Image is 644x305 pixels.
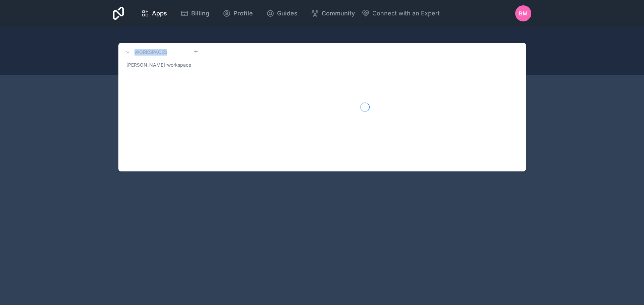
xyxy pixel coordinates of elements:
[136,6,172,21] a: Apps
[126,62,191,68] span: [PERSON_NAME]-workspace
[362,9,440,18] button: Connect with an Expert
[191,9,209,18] span: Billing
[372,9,440,18] span: Connect with an Expert
[124,48,167,56] a: Workspaces
[261,6,303,21] a: Guides
[135,49,167,56] h3: Workspaces
[322,9,355,18] span: Community
[152,9,167,18] span: Apps
[233,9,253,18] span: Profile
[519,9,528,17] span: BM
[217,6,258,21] a: Profile
[306,6,360,21] a: Community
[277,9,298,18] span: Guides
[124,59,199,71] a: [PERSON_NAME]-workspace
[175,6,215,21] a: Billing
